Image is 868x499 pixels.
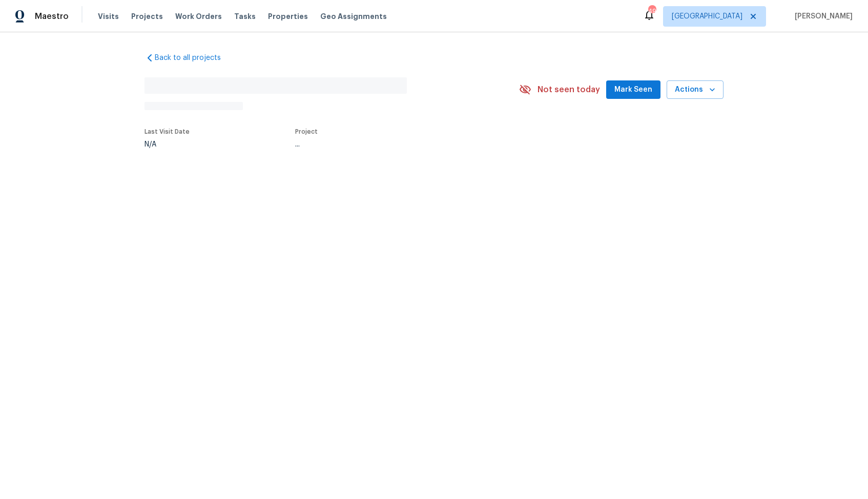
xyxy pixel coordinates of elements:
span: Actions [675,84,715,96]
span: Mark Seen [614,84,652,96]
span: Not seen today [538,85,600,95]
span: [GEOGRAPHIC_DATA] [672,11,742,22]
span: [PERSON_NAME] [791,11,853,22]
div: ... [295,141,492,148]
span: Last Visit Date [144,129,190,135]
a: Back to all projects [144,53,243,63]
button: Actions [667,80,724,99]
div: 49 [648,6,655,16]
span: Visits [98,11,119,22]
span: Properties [268,11,308,22]
span: Work Orders [175,11,222,22]
span: Projects [131,11,163,22]
span: Maestro [35,11,69,22]
span: Tasks [234,13,256,20]
button: Mark Seen [606,80,660,99]
span: Geo Assignments [320,11,387,22]
div: N/A [144,141,190,148]
span: Project [295,129,318,135]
